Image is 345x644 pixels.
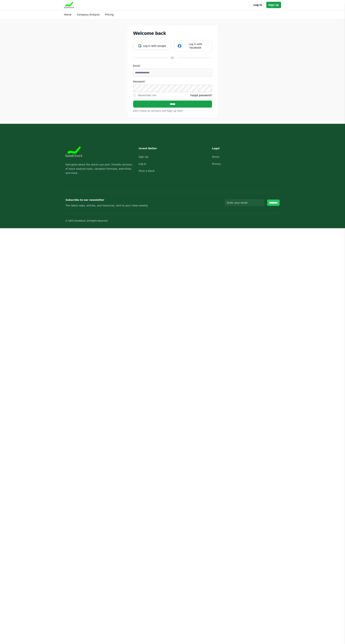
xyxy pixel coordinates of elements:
[133,31,212,36] h1: Welcome back
[212,155,219,158] a: Terms
[167,56,177,60] div: or
[105,13,114,16] a: Pricing
[66,219,108,223] p: © 2025 GoodStock. All Rights Reserved
[66,203,148,208] p: The latest news, articles, and resources, sent to your inbox weekly.
[225,200,264,206] input: Enter your email
[133,80,212,83] label: Password
[64,13,71,16] a: Home
[212,146,243,150] h3: Legal
[133,109,212,113] p: Don’t have an account yet?
[139,155,148,158] a: Sign Up
[212,162,221,165] a: Privacy
[266,2,281,8] a: Sign up
[139,146,170,150] h3: Invest Better
[66,198,148,202] h3: Subscribe to our newsletter
[190,94,212,97] a: Forgot password?
[64,2,74,8] img: Goodstock Logo
[66,146,82,157] img: Goodstock Logo
[66,162,133,175] p: Feel good about the stocks you pick. Friendly versions of stock analysis tools, valuation formula...
[77,13,100,16] a: Company Analysis
[133,64,212,68] label: Email
[139,169,155,172] a: Price a Stock
[138,94,156,97] label: Remember me
[174,40,212,51] button: Log in with Facebook
[133,42,171,50] button: Log in with Google
[139,162,146,165] a: Log In
[254,3,262,7] a: Log in
[167,109,183,112] a: Sign up here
